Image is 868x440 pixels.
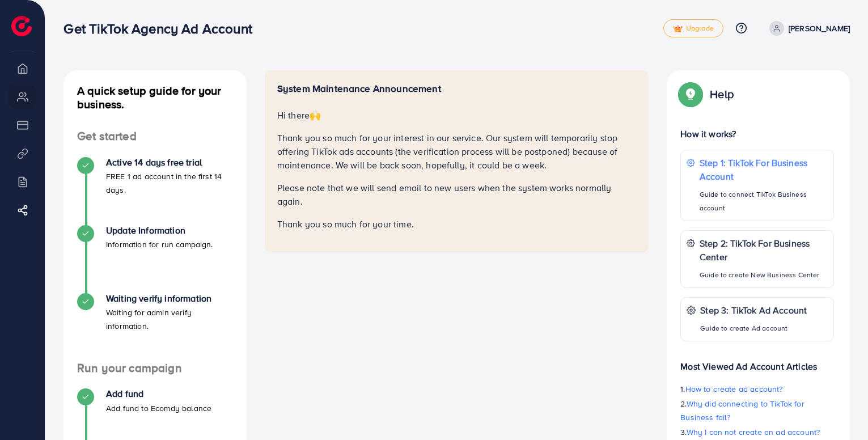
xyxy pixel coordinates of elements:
p: Please note that we will send email to new users when the system works normally again. [277,181,637,208]
span: Upgrade [673,24,714,33]
h4: Run your campaign [63,361,247,375]
p: Most Viewed Ad Account Articles [680,350,834,373]
p: Step 2: TikTok For Business Center [700,236,828,264]
p: Information for run campaign. [106,238,213,251]
p: Thank you so much for your time. [277,217,637,231]
p: Waiting for admin verify information. [106,306,233,333]
h4: A quick setup guide for your business. [63,84,247,111]
p: 1. [680,382,834,396]
p: FREE 1 ad account in the first 14 days. [106,170,233,197]
h3: Get TikTok Agency Ad Account [63,20,261,37]
p: Step 1: TikTok For Business Account [700,156,828,183]
h4: Waiting verify information [106,293,233,304]
p: Guide to create New Business Center [700,268,828,282]
img: tick [673,25,683,33]
h4: Add fund [106,388,211,399]
p: 2. [680,397,834,424]
p: Guide to create Ad account [700,321,807,335]
h4: Active 14 days free trial [106,157,233,168]
img: logo [11,16,32,36]
a: tickUpgrade [663,19,723,37]
p: 3. [680,425,834,439]
p: Add fund to Ecomdy balance [106,401,211,415]
h4: Get started [63,129,247,143]
p: Help [710,87,734,101]
img: Popup guide [680,84,701,104]
span: Why did connecting to TikTok for Business fail? [680,398,804,423]
p: Thank you so much for your interest in our service. Our system will temporarily stop offering Tik... [277,131,637,172]
p: How it works? [680,127,834,141]
li: Waiting verify information [63,293,247,361]
p: Hi there [277,108,637,122]
p: Step 3: TikTok Ad Account [700,303,807,317]
p: Guide to connect TikTok Business account [700,188,828,215]
li: Active 14 days free trial [63,157,247,225]
span: How to create ad account? [685,383,783,395]
h5: System Maintenance Announcement [277,83,637,95]
span: Why I can not create an ad account? [687,426,820,438]
p: [PERSON_NAME] [789,22,850,35]
span: 🙌 [310,109,321,121]
a: [PERSON_NAME] [765,21,850,36]
li: Update Information [63,225,247,293]
h4: Update Information [106,225,213,236]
